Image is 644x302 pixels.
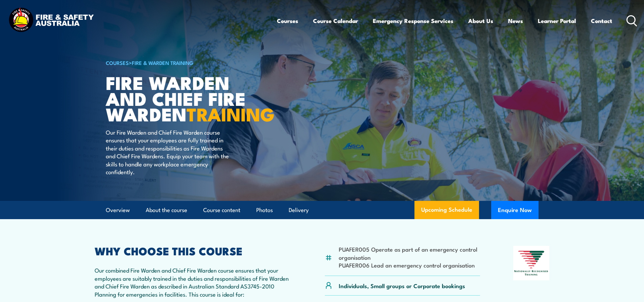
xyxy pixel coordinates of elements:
[106,59,273,67] h6: >
[256,201,273,219] a: Photos
[339,261,480,269] li: PUAFER006 Lead an emergency control organisation
[106,74,273,122] h1: Fire Warden and Chief Fire Warden
[513,246,550,280] img: Nationally Recognised Training logo.
[339,282,465,289] p: Individuals, Small groups or Corporate bookings
[468,12,493,30] a: About Us
[106,201,130,219] a: Overview
[187,99,275,127] strong: TRAINING
[203,201,240,219] a: Course content
[146,201,187,219] a: About the course
[538,12,576,30] a: Learner Portal
[508,12,523,30] a: News
[491,201,539,219] button: Enquire Now
[591,12,612,30] a: Contact
[95,266,292,298] p: Our combined Fire Warden and Chief Fire Warden course ensures that your employees are suitably tr...
[289,201,309,219] a: Delivery
[95,246,292,255] h2: WHY CHOOSE THIS COURSE
[339,245,480,261] li: PUAFER005 Operate as part of an emergency control organisation
[373,12,453,30] a: Emergency Response Services
[313,12,358,30] a: Course Calendar
[414,201,479,219] a: Upcoming Schedule
[106,59,129,66] a: COURSES
[277,12,298,30] a: Courses
[132,59,193,66] a: Fire & Warden Training
[106,128,229,176] p: Our Fire Warden and Chief Fire Warden course ensures that your employees are fully trained in the...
